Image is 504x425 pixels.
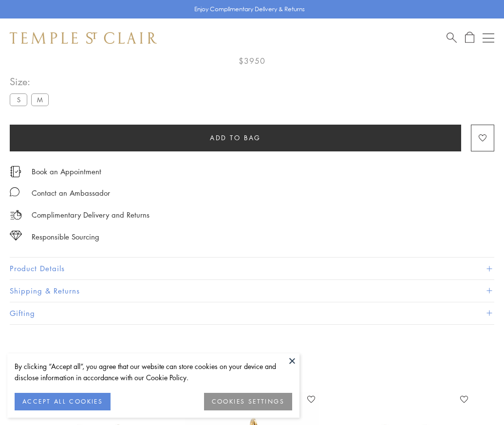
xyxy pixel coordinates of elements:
img: icon_appointment.svg [10,166,21,177]
span: Size: [10,74,53,90]
a: Open Shopping Bag [465,32,474,44]
label: M [31,93,49,106]
p: Enjoy Complimentary Delivery & Returns [194,4,305,14]
button: Open navigation [483,32,494,44]
button: Shipping & Returns [10,280,494,302]
div: Responsible Sourcing [32,231,99,243]
button: COOKIES SETTINGS [204,393,292,410]
button: ACCEPT ALL COOKIES [15,393,111,410]
span: $3950 [239,55,265,67]
a: Search [447,32,457,44]
img: Temple St. Clair [10,32,157,44]
button: Add to bag [10,125,461,151]
label: S [10,93,27,106]
div: By clicking “Accept all”, you agree that our website can store cookies on your device and disclos... [15,361,292,383]
img: icon_delivery.svg [10,209,22,221]
button: Gifting [10,302,494,324]
button: Product Details [10,258,494,279]
span: Add to bag [210,132,261,143]
a: Book an Appointment [32,166,101,177]
img: MessageIcon-01_2.svg [10,187,19,197]
p: Complimentary Delivery and Returns [32,209,149,221]
img: icon_sourcing.svg [10,231,22,240]
div: Contact an Ambassador [32,187,110,199]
